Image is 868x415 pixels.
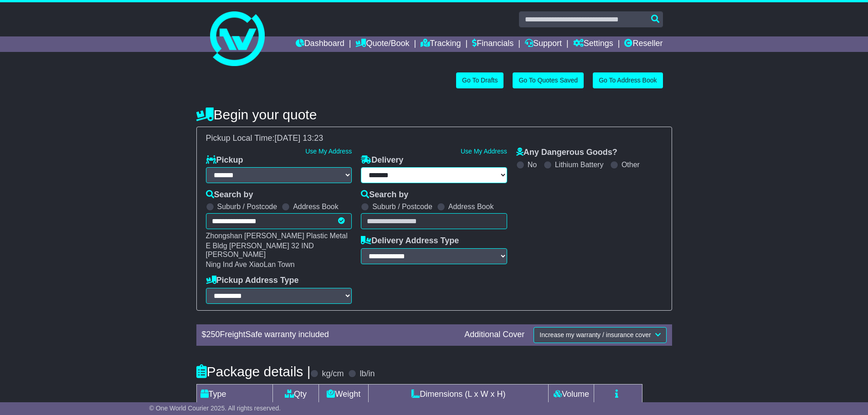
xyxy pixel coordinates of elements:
[534,327,666,343] button: Increase my warranty / insurance cover
[624,36,663,52] a: Reseller
[206,276,299,286] label: Pickup Address Type
[421,36,461,52] a: Tracking
[361,236,459,246] label: Delivery Address Type
[472,36,514,52] a: Financials
[361,155,403,165] label: Delivery
[197,330,460,340] div: $ FreightSafe warranty included
[573,36,613,52] a: Settings
[621,160,640,169] label: Other
[272,384,319,404] td: Qty
[516,148,617,158] label: Any Dangerous Goods?
[549,384,594,404] td: Volume
[149,405,281,412] span: © One World Courier 2025. All rights reserved.
[206,242,314,258] span: E Bldg [PERSON_NAME] 32 IND [PERSON_NAME]
[217,202,277,211] label: Suburb / Postcode
[206,190,253,200] label: Search by
[206,232,348,240] span: Zhongshan [PERSON_NAME] Plastic Metal
[206,261,295,268] span: Ning Ind Ave XiaoLan Town
[305,148,352,155] a: Use My Address
[206,155,243,165] label: Pickup
[372,202,432,211] label: Suburb / Postcode
[461,148,507,155] a: Use My Address
[355,36,409,52] a: Quote/Book
[196,107,672,122] h4: Begin your quote
[525,36,562,52] a: Support
[513,72,584,88] a: Go To Quotes Saved
[361,190,408,200] label: Search by
[593,72,663,88] a: Go To Address Book
[555,160,604,169] label: Lithium Battery
[196,384,272,404] td: Type
[206,330,220,339] span: 250
[460,330,529,340] div: Additional Cover
[456,72,503,88] a: Go To Drafts
[448,202,494,211] label: Address Book
[539,331,651,338] span: Increase my warranty / insurance cover
[201,133,667,143] div: Pickup Local Time:
[296,36,344,52] a: Dashboard
[319,384,369,404] td: Weight
[196,364,311,379] h4: Package details |
[293,202,339,211] label: Address Book
[322,369,344,379] label: kg/cm
[275,133,324,143] span: [DATE] 13:23
[360,369,375,379] label: lb/in
[528,160,537,169] label: No
[369,384,549,404] td: Dimensions (L x W x H)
